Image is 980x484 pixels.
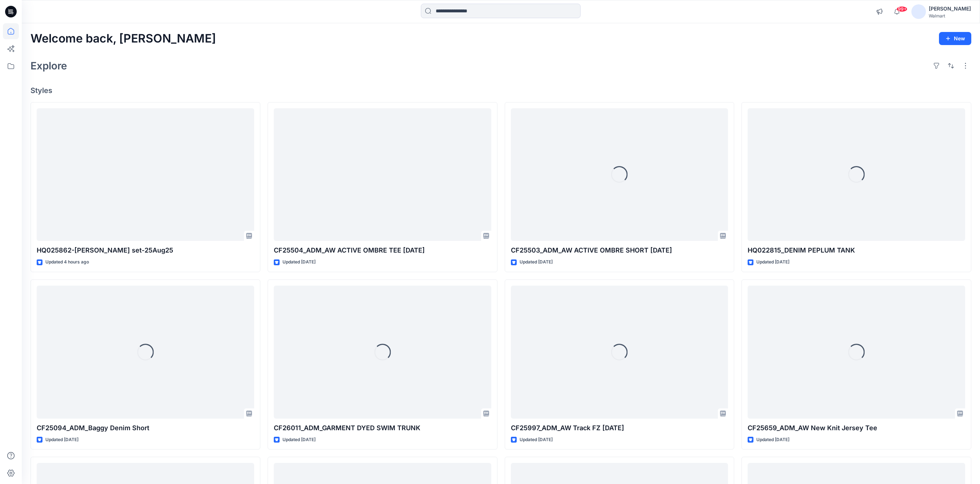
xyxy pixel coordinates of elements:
p: HQ022815_DENIM PEPLUM TANK [748,245,965,255]
p: CF25997_ADM_AW Track FZ [DATE] [511,423,728,433]
p: Updated [DATE] [520,258,553,266]
p: HQ025862-[PERSON_NAME] set-25Aug25 [37,245,254,255]
h2: Explore [31,60,67,72]
p: Updated [DATE] [756,436,789,444]
h4: Styles [31,86,971,95]
p: CF25504_ADM_AW ACTIVE OMBRE TEE [DATE] [274,245,491,255]
div: [PERSON_NAME] [929,4,971,13]
div: Walmart [929,13,971,19]
p: Updated [DATE] [45,436,78,444]
p: CF26011_ADM_GARMENT DYED SWIM TRUNK [274,423,491,433]
p: CF25503_ADM_AW ACTIVE OMBRE SHORT [DATE] [511,245,728,255]
span: 99+ [896,6,907,12]
h2: Welcome back, [PERSON_NAME] [31,32,216,45]
p: CF25659_ADM_AW New Knit Jersey Tee [748,423,965,433]
p: Updated [DATE] [520,436,553,444]
p: Updated [DATE] [282,258,316,266]
p: Updated [DATE] [282,436,316,444]
button: New [939,32,971,45]
p: CF25094_ADM_Baggy Denim Short [37,423,254,433]
p: Updated [DATE] [756,258,789,266]
img: avatar [911,4,926,19]
p: Updated 4 hours ago [45,258,89,266]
